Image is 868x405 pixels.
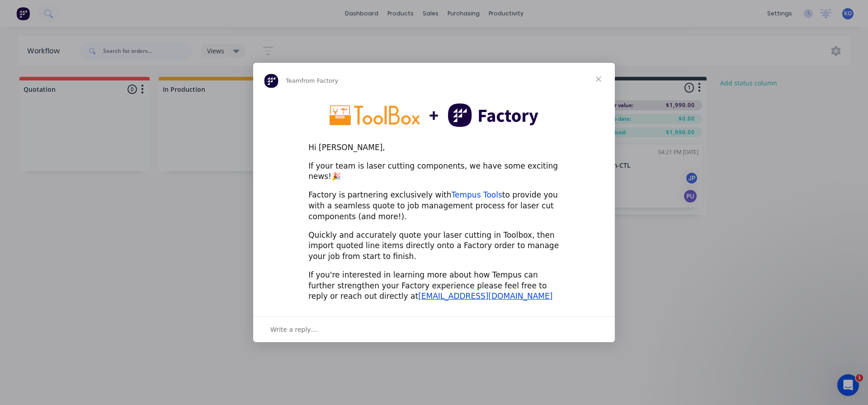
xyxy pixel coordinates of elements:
div: Hi [PERSON_NAME], [308,142,560,153]
span: Team [286,77,301,84]
div: Open conversation and reply [253,316,615,342]
span: Close [582,63,615,95]
a: [EMAIL_ADDRESS][DOMAIN_NAME] [418,292,552,301]
div: Factory is partnering exclusively with to provide you with a seamless quote to job management pro... [308,190,560,222]
span: Write a reply… [270,324,317,335]
div: If your team is laser cutting components, we have some exciting news!🎉 [308,161,560,183]
img: Profile image for Team [264,74,278,88]
div: If you're interested in learning more about how Tempus can further strengthen your Factory experi... [308,270,560,302]
span: from Factory [301,77,338,84]
div: Quickly and accurately quote your laser cutting in Toolbox, then import quoted line items directl... [308,230,560,262]
a: Tempus Tools [452,190,502,199]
